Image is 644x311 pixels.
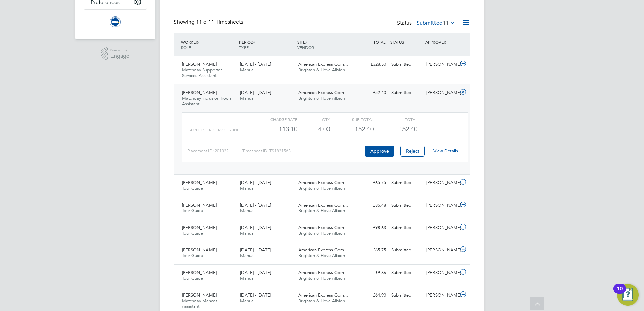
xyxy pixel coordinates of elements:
div: [PERSON_NAME] [424,87,459,98]
div: Status [397,19,457,28]
span: American Express Com… [298,61,348,67]
span: [DATE] - [DATE] [240,202,271,208]
span: [PERSON_NAME] [182,247,217,253]
div: Showing [174,19,245,26]
div: 4.00 [297,124,330,135]
span: Brighton & Hove Albion [298,95,345,101]
div: Submitted [389,222,424,233]
span: American Express Com… [298,292,348,298]
span: Brighton & Hove Albion [298,298,345,304]
span: Matchday Inclusion Room Assistant [182,95,232,107]
span: Manual [240,95,255,101]
div: PERIOD [237,36,296,54]
div: [PERSON_NAME] [424,267,459,278]
span: Engage [110,53,129,59]
button: Open Resource Center, 10 new notifications [617,284,639,306]
div: Placement ID: 201332 [187,146,242,157]
span: American Express Com… [298,224,348,230]
div: Submitted [389,177,424,188]
button: Reject [400,146,425,157]
div: Submitted [389,87,424,98]
span: Matchday Supporter Services Assistant [182,67,222,78]
span: Brighton & Hove Albion [298,185,345,191]
span: [DATE] - [DATE] [240,90,271,95]
span: Tour Guide [182,253,203,258]
span: TOTAL [373,39,385,45]
span: / [305,39,307,45]
span: [PERSON_NAME] [182,202,217,208]
div: Timesheet ID: TS1831563 [242,146,363,157]
div: [PERSON_NAME] [424,290,459,301]
div: STATUS [389,36,424,48]
div: £65.75 [354,245,389,256]
div: [PERSON_NAME] [424,200,459,211]
div: 10 [617,289,623,298]
span: Manual [240,67,255,73]
span: £52.40 [399,125,417,133]
span: Tour Guide [182,230,203,236]
span: [PERSON_NAME] [182,270,217,275]
span: Manual [240,208,255,213]
span: [PERSON_NAME] [182,90,217,95]
span: American Express Com… [298,202,348,208]
span: Manual [240,253,255,258]
div: Sub Total [330,115,374,124]
span: 11 Timesheets [196,19,243,25]
label: Submitted [417,20,455,26]
span: Manual [240,298,255,304]
div: Charge rate [254,115,297,124]
span: / [198,39,199,45]
span: American Express Com… [298,270,348,275]
span: Matchday Mascot Assistant [182,298,217,309]
span: [DATE] - [DATE] [240,224,271,230]
span: Tour Guide [182,185,203,191]
div: Submitted [389,59,424,70]
span: ROLE [181,45,191,50]
div: QTY [297,115,330,124]
button: Approve [365,146,394,157]
div: £98.63 [354,222,389,233]
div: Submitted [389,245,424,256]
span: Manual [240,275,255,281]
div: SITE [296,36,354,54]
span: / [254,39,255,45]
span: [DATE] - [DATE] [240,180,271,185]
a: Go to home page [84,16,147,27]
span: SUPPORTER_SERVICES_INCL… [189,128,246,132]
span: [PERSON_NAME] [182,180,217,185]
span: Powered by [110,47,129,53]
span: 11 [443,20,449,26]
span: American Express Com… [298,90,348,95]
div: £52.40 [330,124,374,135]
div: Total [374,115,417,124]
span: [PERSON_NAME] [182,61,217,67]
span: Manual [240,230,255,236]
span: American Express Com… [298,180,348,185]
span: 11 of [196,19,208,25]
span: Brighton & Hove Albion [298,230,345,236]
div: £328.50 [354,59,389,70]
div: £13.10 [254,124,297,135]
span: Tour Guide [182,275,203,281]
span: American Express Com… [298,247,348,253]
div: £52.40 [354,87,389,98]
img: brightonandhovealbion-logo-retina.png [110,16,121,27]
a: View Details [433,148,458,154]
div: [PERSON_NAME] [424,245,459,256]
span: [DATE] - [DATE] [240,247,271,253]
span: TYPE [239,45,249,50]
div: APPROVER [424,36,459,48]
span: [PERSON_NAME] [182,292,217,298]
div: Submitted [389,267,424,278]
a: Powered byEngage [101,47,130,60]
span: [DATE] - [DATE] [240,61,271,67]
div: Submitted [389,200,424,211]
div: £65.75 [354,177,389,188]
div: £85.48 [354,200,389,211]
div: [PERSON_NAME] [424,222,459,233]
span: Brighton & Hove Albion [298,275,345,281]
div: £9.86 [354,267,389,278]
div: WORKER [179,36,237,54]
span: [DATE] - [DATE] [240,270,271,275]
span: Tour Guide [182,208,203,213]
